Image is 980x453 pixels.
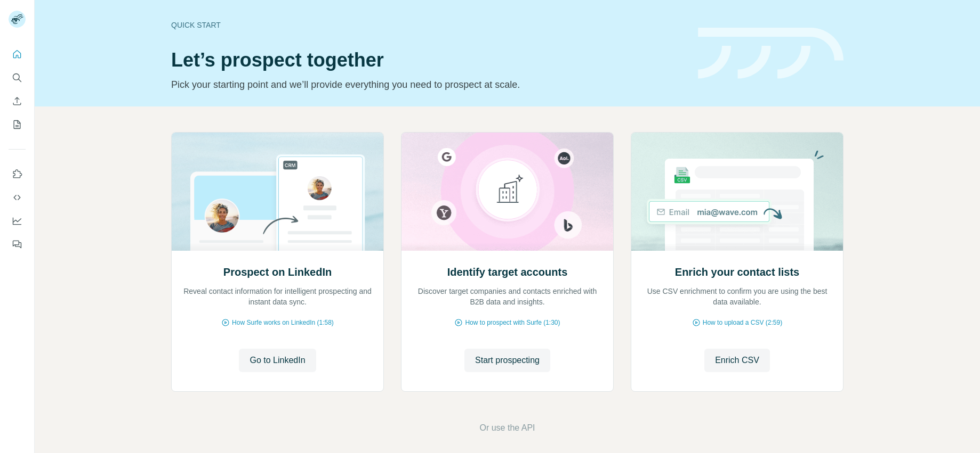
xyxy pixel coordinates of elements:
button: Search [9,68,26,87]
span: How to upload a CSV (2:59) [703,318,782,327]
button: Go to LinkedIn [239,349,316,372]
p: Discover target companies and contacts enriched with B2B data and insights. [412,286,603,307]
h2: Prospect on LinkedIn [223,265,332,279]
span: Go to LinkedIn [250,354,305,367]
p: Pick your starting point and we’ll provide everything you need to prospect at scale. [171,77,685,92]
button: Enrich CSV [9,92,26,111]
button: My lists [9,115,26,134]
span: How Surfe works on LinkedIn (1:58) [232,318,334,327]
button: Dashboard [9,211,26,230]
img: Prospect on LinkedIn [171,133,384,251]
span: Enrich CSV [715,354,759,367]
h2: Enrich your contact lists [675,265,799,279]
h2: Identify target accounts [447,265,568,279]
img: Enrich your contact lists [631,133,844,251]
button: Use Surfe on LinkedIn [9,164,26,184]
button: Or use the API [479,422,535,434]
button: Quick start [9,45,26,64]
h1: Let’s prospect together [171,50,685,71]
img: Identify target accounts [401,133,614,251]
p: Use CSV enrichment to confirm you are using the best data available. [642,286,832,307]
span: Start prospecting [475,354,540,367]
button: Feedback [9,235,26,254]
button: Start prospecting [464,349,550,372]
button: Enrich CSV [704,349,770,372]
div: Quick start [171,20,685,30]
span: How to prospect with Surfe (1:30) [465,318,560,327]
button: Use Surfe API [9,188,26,207]
p: Reveal contact information for intelligent prospecting and instant data sync. [182,286,373,307]
img: banner [698,28,844,79]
